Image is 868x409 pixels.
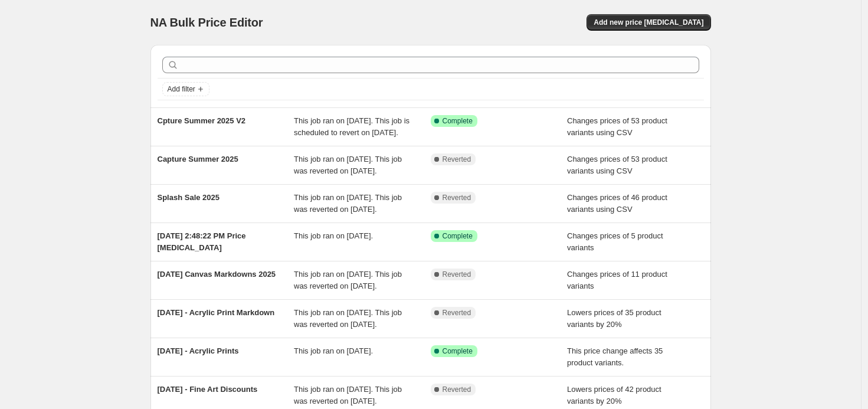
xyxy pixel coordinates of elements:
span: Changes prices of 53 product variants using CSV [567,116,667,137]
span: This job ran on [DATE]. This job was reverted on [DATE]. [294,385,402,405]
span: This price change affects 35 product variants. [567,346,663,367]
span: This job ran on [DATE]. This job was reverted on [DATE]. [294,193,402,214]
span: Changes prices of 11 product variants [567,270,667,290]
span: This job ran on [DATE]. This job is scheduled to revert on [DATE]. [294,116,410,137]
span: [DATE] - Acrylic Print Markdown [158,308,275,317]
span: Reverted [443,270,471,279]
span: Complete [443,116,473,126]
span: Changes prices of 5 product variants [567,231,663,252]
span: Changes prices of 46 product variants using CSV [567,193,667,214]
span: This job ran on [DATE]. [294,346,373,355]
span: NA Bulk Price Editor [150,16,263,29]
span: [DATE] Canvas Markdowns 2025 [158,270,276,279]
span: This job ran on [DATE]. This job was reverted on [DATE]. [294,308,402,329]
span: Add new price [MEDICAL_DATA] [594,18,703,27]
span: [DATE] - Acrylic Prints [158,346,239,355]
span: Reverted [443,385,471,394]
span: Reverted [443,193,471,202]
span: [DATE] - Fine Art Discounts [158,385,258,394]
span: Cpture Summer 2025 V2 [158,116,246,125]
span: Splash Sale 2025 [158,193,220,202]
span: Add filter [168,84,195,94]
button: Add filter [162,82,209,96]
span: [DATE] 2:48:22 PM Price [MEDICAL_DATA] [158,231,246,252]
span: Complete [443,346,473,356]
span: Capture Summer 2025 [158,155,238,163]
span: Lowers prices of 35 product variants by 20% [567,308,661,329]
span: Changes prices of 53 product variants using CSV [567,155,667,175]
span: This job ran on [DATE]. This job was reverted on [DATE]. [294,155,402,175]
span: Complete [443,231,473,241]
span: This job ran on [DATE]. This job was reverted on [DATE]. [294,270,402,290]
span: Lowers prices of 42 product variants by 20% [567,385,661,405]
button: Add new price [MEDICAL_DATA] [587,14,710,31]
span: Reverted [443,308,471,318]
span: This job ran on [DATE]. [294,231,373,240]
span: Reverted [443,155,471,164]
